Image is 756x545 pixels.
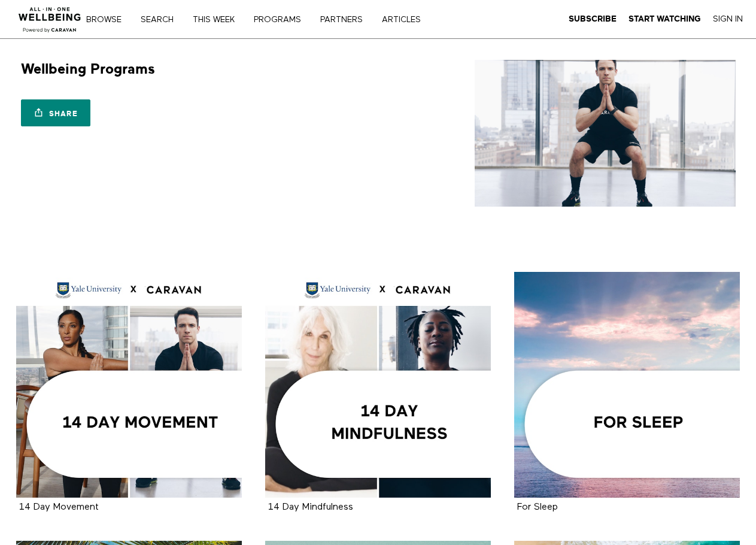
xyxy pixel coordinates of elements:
a: Search [136,16,186,24]
a: ARTICLES [378,16,433,24]
a: 14 Day Movement [19,502,99,511]
a: 14 Day Mindfulness [268,502,353,511]
a: Sign In [713,14,743,25]
strong: Subscribe [569,14,617,23]
a: Browse [82,16,134,24]
a: Share [21,99,90,126]
a: PARTNERS [316,16,375,24]
h1: Wellbeing Programs [21,60,155,78]
a: 14 Day Mindfulness [265,272,491,498]
strong: Start Watching [629,14,701,23]
a: 14 Day Movement [16,272,242,498]
a: Start Watching [629,14,701,25]
strong: For Sleep [517,502,558,512]
a: THIS WEEK [189,16,247,24]
img: Wellbeing Programs [475,60,735,207]
strong: 14 Day Mindfulness [268,502,353,512]
a: PROGRAMS [250,16,314,24]
strong: 14 Day Movement [19,502,99,512]
a: For Sleep [514,272,740,498]
a: For Sleep [517,502,558,511]
nav: Primary [95,13,445,25]
a: Subscribe [569,14,617,25]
